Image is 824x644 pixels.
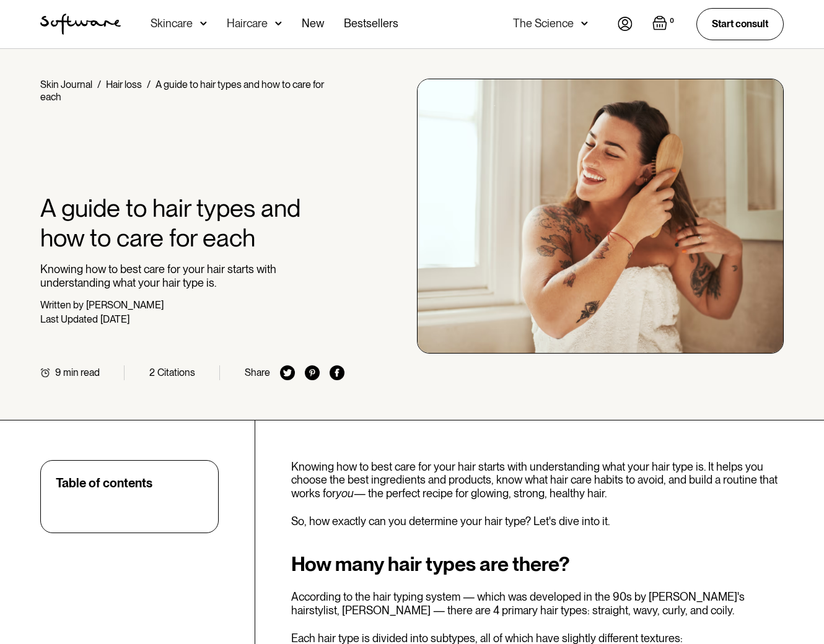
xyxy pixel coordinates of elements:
[40,79,92,90] a: Skin Journal
[40,14,121,35] img: Software Logo
[151,17,193,30] div: Skincare
[513,17,574,30] div: The Science
[291,553,784,575] h2: How many hair types are there?
[291,460,784,500] p: Knowing how to best care for your hair starts with understanding what your hair type is. It helps...
[291,590,784,617] p: According to the hair typing system — which was developed in the 90s by [PERSON_NAME]'s hairstyli...
[63,367,100,378] div: min read
[40,313,98,325] div: Last Updated
[305,365,320,380] img: pinterest icon
[581,17,588,30] img: arrow down
[291,515,784,528] p: So, how exactly can you determine your hair type? Let's dive into it.
[40,299,84,311] div: Written by
[157,367,195,378] div: Citations
[280,365,295,380] img: twitter icon
[97,79,101,90] div: /
[86,299,164,311] div: [PERSON_NAME]
[330,365,344,380] img: facebook icon
[227,17,268,30] div: Haircare
[56,476,152,490] div: Table of contents
[55,367,61,378] div: 9
[106,79,142,90] a: Hair loss
[696,8,784,40] a: Start consult
[40,79,324,103] div: A guide to hair types and how to care for each
[100,313,129,325] div: [DATE]
[336,487,354,500] em: you
[652,15,677,33] a: Open empty cart
[149,367,155,378] div: 2
[200,17,207,30] img: arrow down
[147,79,151,90] div: /
[40,263,344,289] p: Knowing how to best care for your hair starts with understanding what your hair type is.
[275,17,282,30] img: arrow down
[245,367,270,378] div: Share
[667,15,677,27] div: 0
[40,193,344,253] h1: A guide to hair types and how to care for each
